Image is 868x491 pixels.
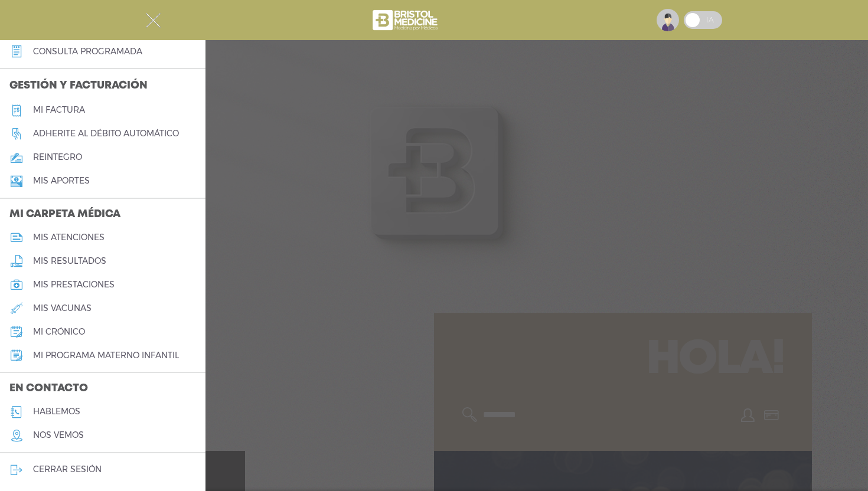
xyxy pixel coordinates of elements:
h5: nos vemos [33,430,84,440]
img: Cober_menu-close-white.svg [146,13,161,28]
h5: consulta programada [33,47,142,57]
img: profile-placeholder.svg [657,9,679,31]
h5: hablemos [33,407,80,417]
h5: mis prestaciones [33,280,115,290]
img: bristol-medicine-blanco.png [371,6,441,34]
h5: mis atenciones [33,233,105,243]
h5: mis vacunas [33,303,92,313]
h5: mi programa materno infantil [33,351,179,361]
h5: cerrar sesión [33,464,102,474]
h5: reintegro [33,152,82,162]
h5: mis resultados [33,256,106,266]
h5: mi crónico [33,327,85,337]
h5: Mi factura [33,105,85,115]
h5: Adherite al débito automático [33,129,179,139]
h5: Mis aportes [33,176,90,186]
